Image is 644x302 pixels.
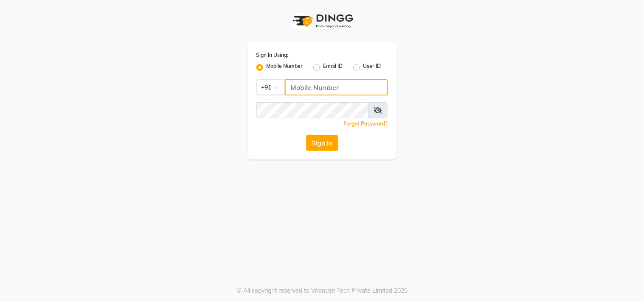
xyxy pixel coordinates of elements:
[363,62,381,73] label: User ID
[344,120,388,127] a: Forgot Password?
[288,8,356,34] img: logo1.svg
[256,51,289,59] label: Sign In Using:
[285,79,388,95] input: Username
[306,135,338,151] button: Sign In
[323,62,343,73] label: Email ID
[256,102,369,118] input: Username
[267,62,303,73] label: Mobile Number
